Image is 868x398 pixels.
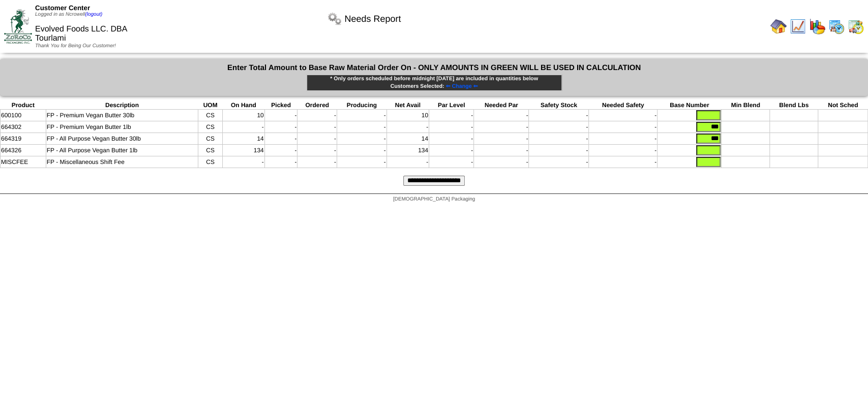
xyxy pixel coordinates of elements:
[222,156,264,168] td: -
[198,110,223,121] td: CS
[198,101,223,110] th: UOM
[46,156,198,168] td: FP - Miscellaneous Shift Fee
[444,83,478,89] a: ⇐ Change ⇐
[828,18,845,35] img: calendarprod.gif
[818,101,868,110] th: Not Sched
[297,121,337,133] td: -
[297,101,337,110] th: Ordered
[529,145,589,156] td: -
[429,156,474,168] td: -
[264,110,297,121] td: -
[429,101,474,110] th: Par Level
[722,101,769,110] th: Min Blend
[589,101,657,110] th: Needed Safety
[1,101,46,110] th: Product
[1,156,46,168] td: MISCFEE
[429,133,474,145] td: -
[297,156,337,168] td: -
[264,156,297,168] td: -
[848,18,864,35] img: calendarinout.gif
[46,133,198,145] td: FP - All Purpose Vegan Butter 30lb
[297,145,337,156] td: -
[337,101,386,110] th: Producing
[657,101,722,110] th: Base Number
[529,121,589,133] td: -
[429,110,474,121] td: -
[198,121,223,133] td: CS
[1,110,46,121] td: 600100
[222,133,264,145] td: 14
[589,121,657,133] td: -
[222,101,264,110] th: On Hand
[589,156,657,168] td: -
[809,18,825,35] img: graph.gif
[85,12,102,17] a: (logout)
[386,133,429,145] td: 14
[46,145,198,156] td: FP - All Purpose Vegan Butter 1lb
[529,156,589,168] td: -
[529,133,589,145] td: -
[198,145,223,156] td: CS
[474,110,529,121] td: -
[35,4,90,12] span: Customer Center
[1,121,46,133] td: 664302
[297,133,337,145] td: -
[35,43,116,49] span: Thank You for Being Our Customer!
[307,75,562,91] div: * Only orders scheduled before midnight [DATE] are included in quantities below Customers Selected:
[386,145,429,156] td: 134
[198,133,223,145] td: CS
[264,101,297,110] th: Picked
[337,121,386,133] td: -
[222,110,264,121] td: 10
[386,101,429,110] th: Net Avail
[386,156,429,168] td: -
[337,110,386,121] td: -
[344,14,401,24] span: Needs Report
[337,145,386,156] td: -
[386,121,429,133] td: -
[264,121,297,133] td: -
[264,133,297,145] td: -
[4,9,32,43] img: ZoRoCo_Logo(Green%26Foil)%20jpg.webp
[46,110,198,121] td: FP - Premium Vegan Butter 30lb
[386,110,429,121] td: 10
[46,101,198,110] th: Description
[264,145,297,156] td: -
[474,121,529,133] td: -
[790,18,806,35] img: line_graph.gif
[393,196,475,202] span: [DEMOGRAPHIC_DATA] Packaging
[474,133,529,145] td: -
[297,110,337,121] td: -
[474,101,529,110] th: Needed Par
[770,18,787,35] img: home.gif
[446,83,478,89] span: ⇐ Change ⇐
[198,156,223,168] td: CS
[589,145,657,156] td: -
[222,145,264,156] td: 134
[529,110,589,121] td: -
[1,133,46,145] td: 664319
[589,133,657,145] td: -
[474,145,529,156] td: -
[337,156,386,168] td: -
[222,121,264,133] td: -
[529,101,589,110] th: Safety Stock
[474,156,529,168] td: -
[429,121,474,133] td: -
[589,110,657,121] td: -
[337,133,386,145] td: -
[1,145,46,156] td: 664326
[46,121,198,133] td: FP - Premium Vegan Butter 1lb
[35,25,127,43] span: Evolved Foods LLC. DBA Tourlami
[769,101,818,110] th: Blend Lbs
[326,11,343,27] img: workflow.png
[429,145,474,156] td: -
[35,12,102,17] span: Logged in as Ncrowell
